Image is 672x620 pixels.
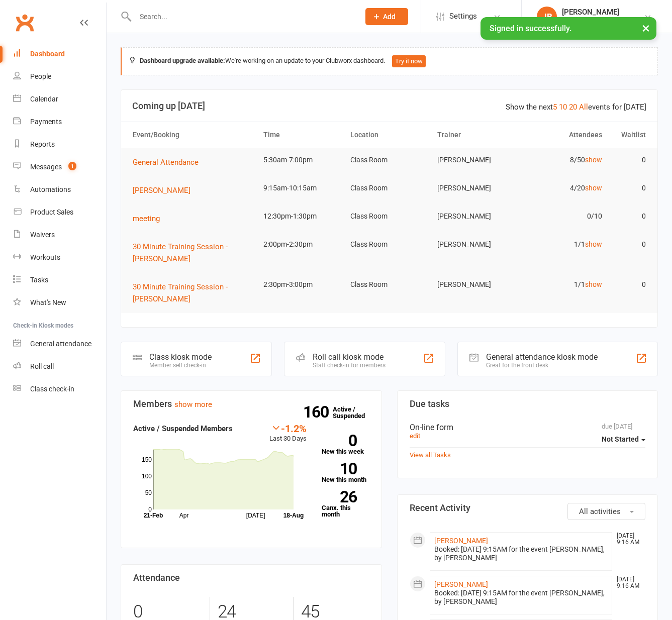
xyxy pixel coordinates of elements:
td: [PERSON_NAME] [433,176,520,200]
span: Add [383,13,396,21]
span: meeting [133,214,160,223]
td: 0 [607,204,650,228]
a: 0New this week [322,435,369,455]
div: General attendance kiosk mode [486,352,598,362]
a: People [13,65,106,88]
a: 26Canx. this month [322,491,369,518]
a: Waivers [13,224,106,246]
a: 10New this month [322,463,369,483]
a: Calendar [13,88,106,111]
button: Try it now [392,55,426,67]
span: All activities [579,507,621,516]
div: Workouts [30,253,60,261]
td: [PERSON_NAME] [433,273,520,296]
strong: 160 [303,404,333,420]
span: General Attendance [133,158,199,167]
th: Time [259,122,346,148]
div: What's New [30,298,66,306]
td: Class Room [346,273,433,296]
a: show [585,156,602,164]
input: Search... [132,10,352,24]
strong: 0 [322,433,357,448]
td: 0 [607,233,650,256]
div: Tasks [30,276,48,284]
a: 20 [569,102,577,112]
th: Event/Booking [128,122,259,148]
td: Class Room [346,148,433,172]
button: Not Started [602,430,645,448]
th: Location [346,122,433,148]
a: What's New [13,291,106,314]
div: Roll call kiosk mode [313,352,386,362]
div: Booked: [DATE] 9:15AM for the event [PERSON_NAME], by [PERSON_NAME] [434,589,608,606]
td: Class Room [346,233,433,256]
a: Reports [13,133,106,156]
button: General Attendance [133,156,206,168]
div: Payments [30,118,62,126]
a: Tasks [13,269,106,291]
div: We're working on an update to your Clubworx dashboard. [121,47,658,75]
strong: 10 [322,461,357,476]
span: Settings [449,5,477,28]
a: Clubworx [12,10,37,35]
div: Messages [30,163,62,171]
button: [PERSON_NAME] [133,184,198,196]
button: meeting [133,213,167,225]
a: View all Tasks [410,451,451,459]
time: [DATE] 9:16 AM [612,533,645,546]
span: 30 Minute Training Session - [PERSON_NAME] [133,282,228,303]
span: Not Started [602,435,639,443]
td: Class Room [346,176,433,200]
a: show [585,280,602,288]
div: Class check-in [30,385,74,393]
div: Booked: [DATE] 9:15AM for the event [PERSON_NAME], by [PERSON_NAME] [434,545,608,562]
div: -1.2% [269,423,307,434]
a: Class kiosk mode [13,378,106,400]
span: 30 Minute Training Session - [PERSON_NAME] [133,242,228,263]
div: Calendar [30,95,58,103]
div: Automations [30,185,71,193]
td: 1/1 [520,273,607,296]
th: Attendees [520,122,607,148]
button: 30 Minute Training Session - [PERSON_NAME] [133,281,254,305]
button: All activities [567,503,645,520]
a: All [579,102,588,112]
td: 5:30am-7:00pm [259,148,346,172]
div: People [30,72,51,80]
a: show [585,240,602,248]
button: Add [365,8,408,25]
a: 10 [559,102,567,112]
a: General attendance kiosk mode [13,333,106,355]
a: Messages 1 [13,156,106,178]
div: On-line form [410,423,646,432]
button: 30 Minute Training Session - [PERSON_NAME] [133,241,254,265]
a: 5 [553,102,557,112]
span: 1 [68,162,76,170]
div: Last 30 Days [269,423,307,444]
div: Dashboard [30,50,65,58]
h3: Members [133,399,369,409]
td: 0 [607,176,650,200]
a: show more [174,400,212,409]
h3: Attendance [133,573,369,583]
td: 0 [607,148,650,172]
td: [PERSON_NAME] [433,204,520,228]
div: General attendance [30,340,91,348]
div: Product Sales [30,208,73,216]
td: 4/20 [520,176,607,200]
div: Show the next events for [DATE] [506,101,646,113]
td: 1/1 [520,233,607,256]
a: Dashboard [13,43,106,65]
td: 8/50 [520,148,607,172]
a: [PERSON_NAME] [434,537,488,545]
div: Roll call [30,362,54,370]
div: B Transformed Gym [562,17,624,26]
a: [PERSON_NAME] [434,580,488,588]
a: show [585,184,602,192]
a: 160Active / Suspended [333,398,377,427]
th: Trainer [433,122,520,148]
div: [PERSON_NAME] [562,8,624,17]
a: Product Sales [13,201,106,224]
a: Roll call [13,355,106,378]
strong: 26 [322,489,357,504]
